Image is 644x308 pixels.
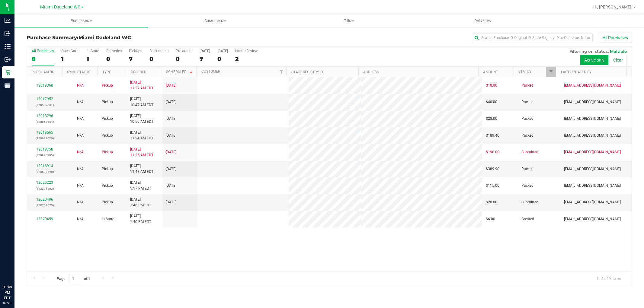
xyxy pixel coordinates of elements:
[291,70,323,74] a: State Registry ID
[5,43,11,49] inline-svg: Inventory
[166,199,176,205] span: [DATE]
[106,56,122,62] div: 0
[166,83,176,88] span: [DATE]
[599,33,632,43] button: All Purchases
[282,18,415,24] span: Tills
[130,80,153,91] span: [DATE] 11:27 AM EDT
[77,116,84,122] button: N/A
[102,166,113,172] span: Pickup
[36,164,53,168] a: 12018914
[176,56,192,62] div: 0
[564,116,621,122] span: [EMAIL_ADDRESS][DOMAIN_NAME]
[77,166,84,172] button: N/A
[32,56,54,62] div: 8
[129,49,142,53] div: PickUps
[36,130,53,135] a: 12018565
[130,180,151,191] span: [DATE] 1:17 PM EDT
[521,149,538,155] span: Submitted
[77,100,84,104] span: Not Applicable
[149,56,168,62] div: 0
[235,56,258,62] div: 2
[102,183,113,189] span: Pickup
[166,116,176,122] span: [DATE]
[521,116,533,122] span: Packed
[564,133,621,138] span: [EMAIL_ADDRESS][DOMAIN_NAME]
[130,130,153,141] span: [DATE] 11:24 AM EDT
[30,202,59,208] p: (328761675)
[486,166,499,172] span: $389.90
[358,67,478,77] th: Address
[472,33,593,42] input: Search Purchase ID, Original ID, State Registry ID or Customer Name...
[77,99,84,105] button: N/A
[176,49,192,53] div: Pre-orders
[77,133,84,138] button: N/A
[149,18,282,24] span: Customers
[217,56,228,62] div: 0
[77,217,84,221] span: Not Applicable
[5,82,11,88] inline-svg: Reports
[149,49,168,53] div: Back-orders
[14,18,148,24] span: Purchases
[36,114,53,118] a: 12018296
[30,169,59,175] p: (328692498)
[564,216,621,222] span: [EMAIL_ADDRESS][DOMAIN_NAME]
[564,149,621,155] span: [EMAIL_ADDRESS][DOMAIN_NAME]
[564,166,621,172] span: [EMAIL_ADDRESS][DOMAIN_NAME]
[77,183,84,188] span: Not Applicable
[77,83,84,88] button: N/A
[486,116,497,122] span: $28.00
[486,83,497,88] span: $10.00
[77,149,84,155] button: N/A
[36,197,53,202] a: 12020496
[52,274,95,283] span: Page of 1
[217,49,228,53] div: [DATE]
[5,69,11,75] inline-svg: Retail
[67,70,90,74] a: Sync Status
[102,116,113,122] span: Pickup
[546,67,556,77] a: Filter
[102,216,114,222] span: In-Store
[61,49,79,53] div: Open Carts
[27,35,228,40] h3: Purchase Summary:
[30,186,59,192] p: (313306403)
[78,35,131,40] span: Miami Dadeland WC
[580,55,608,65] button: Active only
[166,183,176,189] span: [DATE]
[521,83,533,88] span: Packed
[486,199,497,205] span: $20.00
[564,99,621,105] span: [EMAIL_ADDRESS][DOMAIN_NAME]
[77,133,84,138] span: Not Applicable
[77,167,84,171] span: Not Applicable
[40,5,80,10] span: Miami Dadeland WC
[77,216,84,222] button: N/A
[569,49,609,54] span: Filtering on status:
[30,102,59,108] p: (328537001)
[486,99,497,105] span: $40.00
[102,70,111,74] a: Type
[30,119,59,125] p: (328558684)
[131,70,146,74] a: Ordered
[31,70,54,74] a: Purchase ID
[148,14,282,27] a: Customers
[77,183,84,189] button: N/A
[592,274,626,283] span: 1 - 9 of 9 items
[521,99,533,105] span: Packed
[166,99,176,105] span: [DATE]
[130,213,151,225] span: [DATE] 1:40 PM EDT
[521,133,533,138] span: Packed
[130,197,151,208] span: [DATE] 1:46 PM EDT
[486,133,499,138] span: $189.40
[77,83,84,87] span: Not Applicable
[564,83,621,88] span: [EMAIL_ADDRESS][DOMAIN_NAME]
[30,152,59,158] p: (328676905)
[466,18,499,24] span: Deliveries
[87,56,99,62] div: 1
[166,133,176,138] span: [DATE]
[561,70,591,74] a: Last Updated By
[130,147,153,158] span: [DATE] 11:25 AM EDT
[6,260,24,278] iframe: Resource center
[166,149,176,155] span: [DATE]
[3,301,12,305] p: 09/28
[102,83,113,88] span: Pickup
[106,49,122,53] div: Deliveries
